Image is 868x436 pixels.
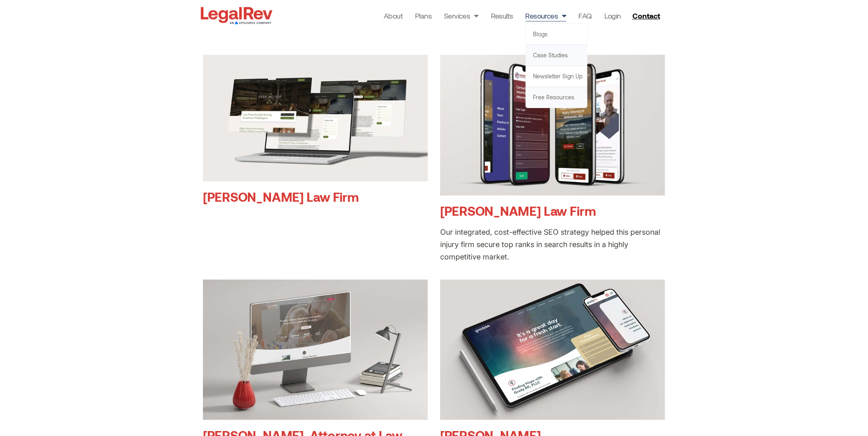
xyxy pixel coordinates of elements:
[440,203,596,218] a: [PERSON_NAME] Law Firm
[415,10,432,21] a: Plans
[440,55,665,196] img: Conversion-Optimized Injury Law Website
[440,226,665,263] div: Our integrated, cost-effective SEO strategy helped this personal injury firm secure top ranks in ...
[526,87,587,108] a: Free Resources
[384,10,621,21] nav: Menu
[526,66,587,87] a: Newsletter sign up
[629,9,665,22] a: Contact
[632,12,660,19] span: Contact
[203,189,359,204] a: [PERSON_NAME] Law Firm
[579,10,592,21] a: FAQ
[604,10,621,21] a: Login
[526,24,587,108] ul: Resources
[384,10,403,21] a: About
[444,10,479,21] a: Services
[491,10,513,21] a: Results
[526,24,587,45] a: Blogs
[526,45,587,66] a: Case Studies
[526,10,566,21] a: Resources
